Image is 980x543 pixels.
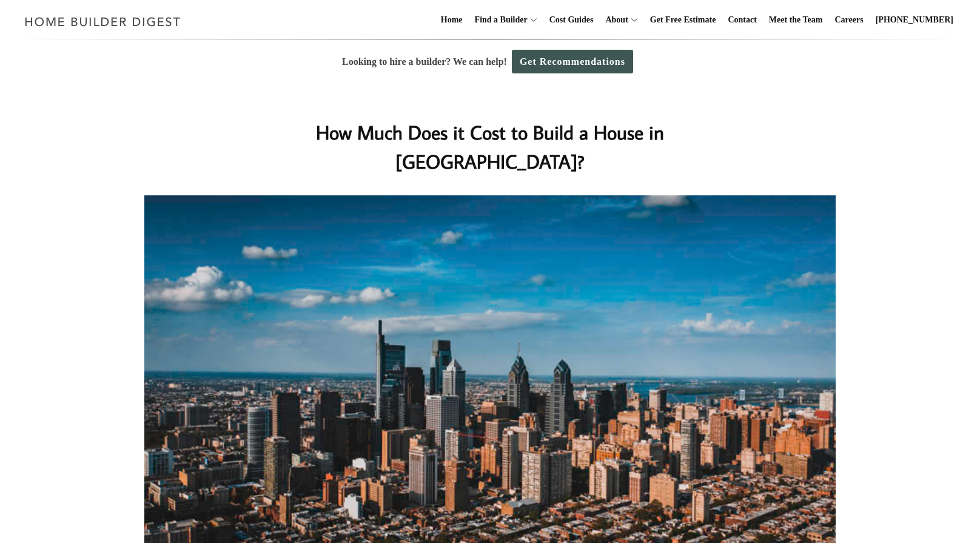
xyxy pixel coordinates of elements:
img: Home Builder Digest [19,10,186,33]
a: About [600,1,628,39]
a: Careers [830,1,868,39]
h1: How Much Does it Cost to Build a House in [GEOGRAPHIC_DATA]? [248,118,732,176]
a: Get Free Estimate [645,1,721,39]
a: Find a Builder [470,1,528,39]
a: Contact [723,1,761,39]
a: [PHONE_NUMBER] [871,1,958,39]
a: Get Recommendations [512,50,633,73]
a: Cost Guides [545,1,599,39]
a: Home [436,1,468,39]
a: Meet the Team [764,1,828,39]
